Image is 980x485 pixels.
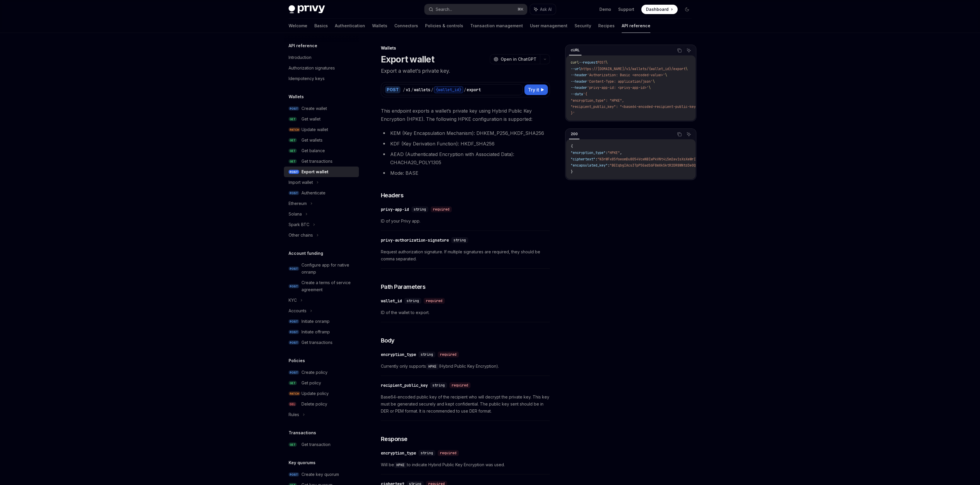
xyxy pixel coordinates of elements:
a: Security [575,19,591,33]
a: Idempotency keys [284,73,359,84]
span: "recipient_public_key": "<base64-encoded-recipient-public-key>" [571,104,700,109]
span: string [421,451,433,455]
a: Recipes [598,19,615,33]
span: "encapsulated_key" [571,163,608,168]
a: POSTCreate a terms of service agreement [284,277,359,295]
div: Get transactions [301,339,333,346]
div: Configure app for native onramp [301,262,355,276]
span: ID of your Privy app. [381,218,550,225]
button: Ask AI [530,4,556,15]
div: / [403,87,405,93]
span: "ciphertext" [571,157,595,162]
span: --header [571,79,587,84]
span: string [407,299,419,303]
button: Ask AI [685,47,693,54]
div: export [467,87,481,93]
span: "N3rWFx85foeomDu8054VcwNBIwPkVNt4i5m2av1sXsXeWrIicVGwutFist12MmnI" [597,157,733,162]
div: Introduction [289,54,311,61]
a: GETGet wallet [284,114,359,124]
a: DELDelete policy [284,399,359,409]
div: encryption_type [381,450,416,456]
span: 'Authorization: Basic <encoded-value>' [587,73,665,77]
span: PATCH [289,128,300,132]
span: POST [289,106,299,111]
h5: Key quorums [289,459,316,466]
button: Copy the contents from the code block [676,130,683,138]
span: "BECqbgIAcs3TpP5GadS6F8mXkSktR2DR8WNtd3e0Qcy7PpoRHEygpzjFWttntS+SEM3VSr4Thewh18ZP9chseLE=" [610,163,794,168]
div: Other chains [289,232,313,239]
div: required [438,450,459,456]
button: Toggle dark mode [682,5,692,14]
div: POST [385,86,400,93]
div: KYC [289,297,297,304]
a: PATCHUpdate wallet [284,124,359,135]
span: string [421,352,433,357]
span: GET [289,149,297,153]
div: Get policy [301,379,321,386]
span: 'privy-app-id: <privy-app-id>' [587,85,649,90]
span: POST [289,284,299,289]
span: --header [571,73,587,77]
div: Initiate offramp [301,328,330,335]
span: Ask AI [540,6,552,12]
a: POSTInitiate offramp [284,327,359,337]
div: privy-authorization-signature [381,237,449,243]
span: { [571,144,573,149]
div: Update policy [301,390,329,397]
div: Get wallet [301,116,321,123]
span: Body [381,336,395,345]
code: HPKE [394,462,407,468]
span: curl [571,60,579,65]
a: Dashboard [641,5,678,14]
h5: API reference [289,42,317,49]
span: GET [289,138,297,143]
span: : [608,163,610,168]
div: Create wallet [301,105,327,112]
a: GETGet wallets [284,135,359,145]
a: API reference [622,19,650,33]
span: GET [289,442,297,447]
a: POSTCreate key quorum [284,469,359,480]
span: Will be to indicate Hybrid Public Key Encryption was used. [381,461,550,468]
span: string [432,383,445,388]
span: Path Parameters [381,283,426,291]
span: 'Content-Type: application/json' [587,79,653,84]
div: Update wallet [301,126,328,133]
li: AEAD (Authenticated Encryption with Associated Data): CHACHA20_POLY1305 [381,150,550,167]
span: : [595,157,597,162]
img: dark logo [289,5,325,13]
span: POST [597,60,606,65]
span: \ [686,67,688,71]
div: required [424,298,445,304]
span: '{ [583,92,587,96]
li: Mode: BASE [381,169,550,177]
a: POSTCreate wallet [284,103,359,114]
a: POSTInitiate onramp [284,316,359,327]
span: Response [381,435,408,443]
a: GETGet policy [284,378,359,388]
button: Search...⌘K [425,4,527,15]
a: Wallets [372,19,387,33]
a: GETGet transactions [284,156,359,167]
span: , [620,150,622,155]
p: Export a wallet’s private key. [381,67,550,75]
a: POSTAuthenticate [284,188,359,198]
a: Authorization signatures [284,63,359,73]
div: required [438,352,459,357]
h5: Account funding [289,250,323,257]
div: / [464,87,466,93]
a: Basics [314,19,328,33]
span: Headers [381,191,404,199]
span: POST [289,340,299,345]
div: {wallet_id} [434,86,463,93]
a: Introduction [284,52,359,63]
div: Authorization signatures [289,65,335,72]
span: GET [289,117,297,121]
div: 200 [569,130,580,138]
a: Connectors [394,19,418,33]
span: POST [289,170,299,174]
span: "HPKE" [608,150,620,155]
span: POST [289,319,299,324]
span: POST [289,370,299,375]
div: Create policy [301,369,328,376]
